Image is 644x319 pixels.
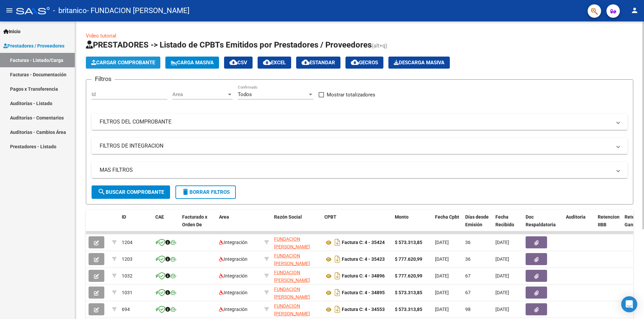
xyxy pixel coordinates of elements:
[342,273,385,279] strong: Factura C: 4 - 34896
[274,269,319,283] div: 30687298620
[351,58,359,66] mat-icon: cloud_download
[388,57,450,69] button: Descarga Masiva
[523,210,563,239] datatable-header-cell: Doc Respaldatoria
[342,257,385,262] strong: Factura C: 4 - 35423
[219,307,248,312] span: Integración
[394,60,444,66] span: Descarga Masiva
[182,214,207,227] span: Facturado x Orden De
[274,214,302,220] span: Razón Social
[274,235,319,249] div: 30687298620
[495,290,509,295] span: [DATE]
[219,214,229,220] span: Area
[351,60,378,66] span: Gecros
[274,253,310,266] span: FUNDACION [PERSON_NAME]
[181,189,230,195] span: Borrar Filtros
[271,210,322,239] datatable-header-cell: Razón Social
[86,40,372,50] span: PRESTADORES -> Listado de CPBTs Emitidos por Prestadores / Proveedores
[465,214,489,227] span: Días desde Emisión
[122,256,132,262] span: 1203
[465,290,471,295] span: 67
[327,91,375,99] span: Mostrar totalizadores
[563,210,595,239] datatable-header-cell: Auditoria
[92,74,115,84] h3: Filtros
[98,189,164,195] span: Buscar Comprobante
[3,42,64,50] span: Prestadores / Proveedores
[333,304,342,315] i: Descargar documento
[122,290,132,295] span: 1031
[526,214,556,227] span: Doc Respaldatoria
[296,57,340,69] button: Estandar
[92,185,170,199] button: Buscar Comprobante
[274,302,319,316] div: 30687298620
[92,138,628,154] mat-expansion-panel-header: FILTROS DE INTEGRACION
[495,273,509,278] span: [DATE]
[595,210,622,239] datatable-header-cell: Retencion IIBB
[395,273,422,278] strong: $ 777.620,99
[435,307,449,312] span: [DATE]
[566,214,586,220] span: Auditoria
[302,58,310,66] mat-icon: cloud_download
[91,60,155,66] span: Cargar Comprobante
[100,166,611,174] mat-panel-title: MAS FILTROS
[122,307,130,312] span: 694
[495,307,509,312] span: [DATE]
[302,60,335,66] span: Estandar
[100,118,611,126] mat-panel-title: FILTROS DEL COMPROBANTE
[324,214,336,220] span: CPBT
[229,60,247,66] span: CSV
[119,210,153,239] datatable-header-cell: ID
[342,240,385,245] strong: Factura C: 4 - 35424
[621,296,637,312] div: Open Intercom Messenger
[238,91,252,97] span: Todos
[5,6,13,14] mat-icon: menu
[345,57,383,69] button: Gecros
[435,214,459,220] span: Fecha Cpbt
[122,273,132,278] span: 1032
[224,57,253,69] button: CSV
[342,290,385,296] strong: Factura C: 4 - 34895
[219,290,248,295] span: Integración
[171,60,214,66] span: Carga Masiva
[598,214,620,227] span: Retencion IIBB
[175,185,236,199] button: Borrar Filtros
[342,307,385,312] strong: Factura C: 4 - 34553
[333,254,342,264] i: Descargar documento
[274,303,310,316] span: FUNDACION [PERSON_NAME]
[87,3,190,18] span: - FUNDACION [PERSON_NAME]
[435,273,449,278] span: [DATE]
[435,256,449,262] span: [DATE]
[98,188,106,196] mat-icon: search
[495,256,509,262] span: [DATE]
[258,57,291,69] button: EXCEL
[395,307,422,312] strong: $ 573.313,85
[395,214,409,220] span: Monto
[274,287,310,300] span: FUNDACION [PERSON_NAME]
[263,60,286,66] span: EXCEL
[322,210,392,239] datatable-header-cell: CPBT
[435,240,449,245] span: [DATE]
[395,290,422,295] strong: $ 573.313,85
[181,188,190,196] mat-icon: delete
[395,240,422,245] strong: $ 573.313,85
[155,214,164,220] span: CAE
[100,142,611,150] mat-panel-title: FILTROS DE INTEGRACION
[388,57,450,69] app-download-masive: Descarga masiva de comprobantes (adjuntos)
[432,210,463,239] datatable-header-cell: Fecha Cpbt
[435,290,449,295] span: [DATE]
[333,270,342,281] i: Descargar documento
[372,43,387,49] span: (alt+q)
[3,28,20,35] span: Inicio
[395,256,422,262] strong: $ 777.620,99
[493,210,523,239] datatable-header-cell: Fecha Recibido
[465,256,471,262] span: 36
[465,240,471,245] span: 36
[274,286,319,300] div: 30687298620
[333,237,342,248] i: Descargar documento
[219,240,248,245] span: Integración
[86,33,116,39] a: Video tutorial
[229,58,237,66] mat-icon: cloud_download
[122,240,132,245] span: 1204
[463,210,493,239] datatable-header-cell: Días desde Emisión
[219,273,248,278] span: Integración
[153,210,179,239] datatable-header-cell: CAE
